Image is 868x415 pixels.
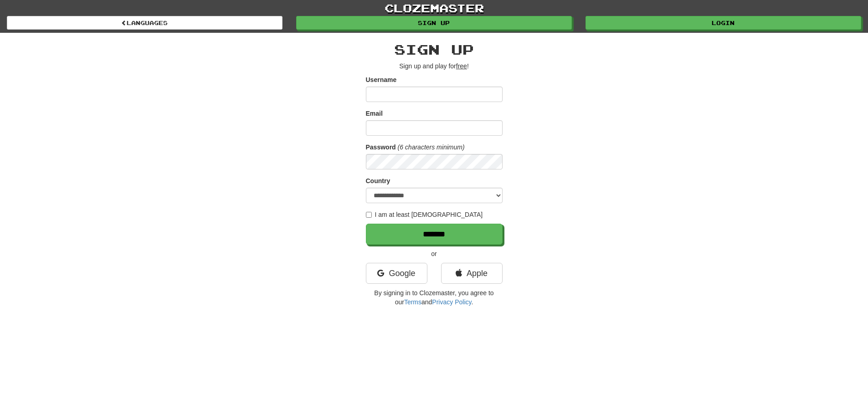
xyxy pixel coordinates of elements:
[366,109,383,118] label: Email
[366,42,503,57] h2: Sign up
[366,249,503,258] p: or
[456,62,467,70] u: free
[366,75,397,84] label: Username
[366,143,396,152] label: Password
[366,263,427,284] a: Google
[366,61,503,71] p: Sign up and play for !
[398,143,465,151] em: (6 characters minimum)
[366,212,372,218] input: I am at least [DEMOGRAPHIC_DATA]
[366,288,503,307] p: By signing in to Clozemaster, you agree to our and .
[366,210,483,219] label: I am at least [DEMOGRAPHIC_DATA]
[366,176,390,185] label: Country
[432,298,471,306] a: Privacy Policy
[7,16,282,30] a: Languages
[441,263,503,284] a: Apple
[296,16,572,30] a: Sign up
[404,298,421,306] a: Terms
[586,16,861,30] a: Login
